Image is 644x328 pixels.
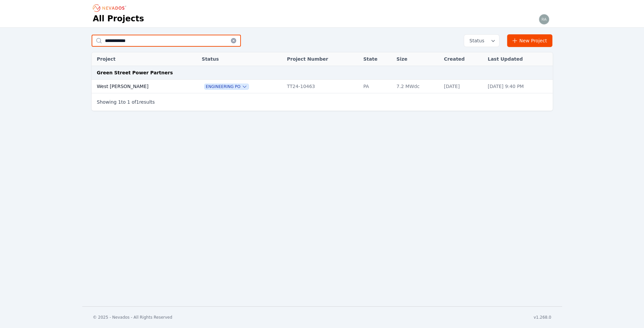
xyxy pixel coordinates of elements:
th: Project Number [284,52,360,66]
p: Showing to of results [97,99,155,105]
th: Project [92,52,188,66]
td: PA [360,80,393,93]
th: Last Updated [484,52,553,66]
td: West [PERSON_NAME] [92,80,188,93]
td: TT24-10463 [284,80,360,93]
h1: All Projects [93,13,144,24]
div: © 2025 - Nevados - All Rights Reserved [93,315,173,320]
td: Green Street Power Partners [92,66,553,80]
td: 7.2 MWdc [393,80,440,93]
th: State [360,52,393,66]
nav: Breadcrumb [93,3,128,13]
tr: West [PERSON_NAME]Engineering POTT24-10463PA7.2 MWdc[DATE][DATE] 9:40 PM [92,80,553,93]
th: Status [199,52,284,66]
td: [DATE] 9:40 PM [484,80,553,93]
th: Size [393,52,440,66]
td: [DATE] [440,80,484,93]
a: New Project [507,34,553,47]
button: Status [464,35,499,47]
span: Status [467,37,484,44]
th: Created [440,52,484,66]
span: 1 [136,99,139,105]
span: 1 [118,99,121,105]
img: raymond.aber@nevados.solar [539,14,549,25]
span: 1 [127,99,130,105]
button: Engineering PO [205,84,249,89]
div: v1.268.0 [534,315,551,320]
